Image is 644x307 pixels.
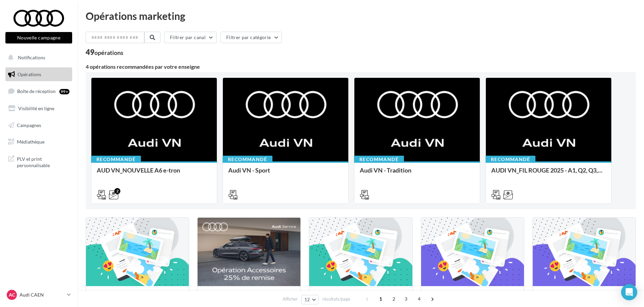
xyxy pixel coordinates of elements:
div: Opérations marketing [86,11,636,21]
span: 12 [304,297,310,302]
span: Médiathèque [17,139,45,145]
span: Campagnes [17,122,41,128]
div: Recommandé [486,156,535,163]
a: PLV et print personnalisable [4,152,74,172]
div: Open Intercom Messenger [621,284,637,300]
span: Visibilité en ligne [18,105,54,111]
div: AUDI VN_FIL ROUGE 2025 - A1, Q2, Q3, Q5 et Q4 e-tron [491,167,606,180]
span: Notifications [18,55,45,60]
p: Audi CAEN [20,291,64,298]
span: 1 [375,294,386,304]
span: PLV et print personnalisable [17,154,69,169]
span: Opérations [18,71,41,77]
span: Afficher [283,296,298,302]
span: 2 [388,294,399,304]
div: opérations [94,50,123,56]
span: 4 [414,294,425,304]
a: Visibilité en ligne [4,101,74,116]
button: Filtrer par canal [164,32,217,43]
div: 4 opérations recommandées par votre enseigne [86,64,636,69]
span: résultats/page [322,296,350,302]
a: AC Audi CAEN [5,288,72,301]
div: Recommandé [223,156,272,163]
a: Opérations [4,67,74,82]
span: Boîte de réception [17,88,56,94]
div: Audi VN - Sport [228,167,343,180]
div: 99+ [59,89,69,94]
div: AUD VN_NOUVELLE A6 e-tron [97,167,211,180]
button: Filtrer par catégorie [221,32,282,43]
div: Recommandé [91,156,141,163]
span: 3 [401,294,411,304]
div: Recommandé [354,156,404,163]
button: Notifications [4,51,71,65]
a: Boîte de réception99+ [4,84,74,98]
button: Nouvelle campagne [5,32,72,43]
a: Médiathèque [4,135,74,149]
div: 2 [114,188,120,194]
a: Campagnes [4,118,74,132]
span: AC [9,291,15,298]
button: 12 [301,295,319,304]
div: 49 [86,49,123,56]
div: Audi VN - Tradition [360,167,474,180]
